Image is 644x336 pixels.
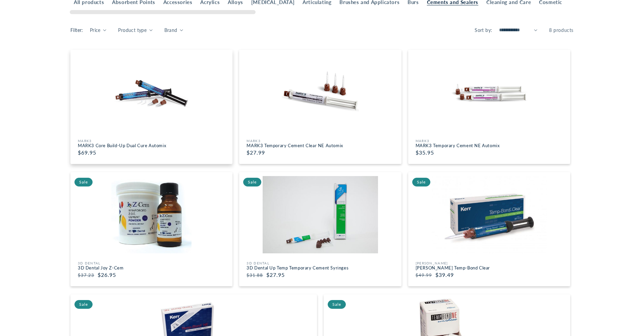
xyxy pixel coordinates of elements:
div: 3D Dental [78,261,229,265]
span: Sale [74,300,93,309]
a: Sale [241,176,399,253]
span: $27.95 [266,271,285,279]
label: Sort by: [475,27,492,33]
a: MARK3MARK3 Core Build-Up Dual Cure Automix $69.95 [78,139,229,157]
a: 3D Dental3D Dental Joy Z-Cem $37.23 $26.95 [78,261,229,279]
a: [PERSON_NAME][PERSON_NAME] Temp-Bond Clear $49.99 $39.49 [416,261,567,279]
span: Sale [328,300,346,309]
img: Kerr Temp-Bond Clear [410,176,568,253]
span: Product type [118,27,147,34]
span: 8 products [549,27,574,33]
img: MARK3 Temporary Cement Clear NE Automix [241,54,399,131]
summary: Price [90,27,107,34]
h3: 3D Dental Joy Z-Cem [78,265,229,271]
div: [PERSON_NAME] [416,261,567,265]
h3: [PERSON_NAME] Temp-Bond Clear [416,265,567,271]
h3: MARK3 Core Build-Up Dual Cure Automix [78,143,229,149]
span: $39.49 [435,271,454,279]
img: MARK3 Temporary Cement NE Automix [410,54,568,131]
span: Price [90,27,101,34]
span: Sale [412,178,430,186]
span: $35.95 [416,149,434,156]
h3: 3D Dental Up Temp Temporary Cement Syringes [247,265,398,271]
span: Brand [164,27,177,34]
summary: Product type [118,27,152,34]
div: MARK3 [416,139,567,143]
h3: MARK3 Temporary Cement Clear NE Automix [247,143,398,149]
s: $31.88 [247,272,263,278]
div: MARK3 [78,139,229,143]
img: MARK3 Core Build-Up Dual Cure Automix [72,54,230,131]
span: $26.95 [98,271,116,279]
s: $49.99 [416,272,432,278]
div: MARK3 [247,139,398,143]
summary: Brand [164,27,183,34]
a: MARK3MARK3 Temporary Cement Clear NE Automix $27.99 [247,139,398,157]
img: 3D Dental Up Temp Temporary Cement Syringes [241,176,399,253]
div: 3D Dental [247,261,398,265]
span: Sale [243,178,261,186]
span: $69.95 [78,149,96,156]
h2: Filter: [70,27,83,34]
a: Sale [410,176,568,253]
s: $37.23 [78,272,94,278]
span: $27.99 [247,149,265,156]
a: 3D Dental3D Dental Up Temp Temporary Cement Syringes $31.88 $27.95 [247,261,398,279]
span: Sale [74,178,93,186]
a: Sale [72,176,230,253]
img: 3D Dental Joy Z-Cem [72,176,230,253]
a: MARK3MARK3 Temporary Cement NE Automix $35.95 [416,139,567,157]
h3: MARK3 Temporary Cement NE Automix [416,143,567,149]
